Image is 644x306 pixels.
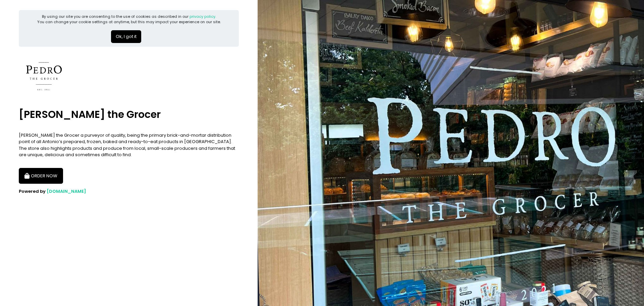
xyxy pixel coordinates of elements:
[111,30,141,43] button: Ok, I got it
[19,101,239,128] div: [PERSON_NAME] the Grocer
[19,168,63,184] button: ORDER NOW
[19,51,69,101] img: Pedro the Grocer
[19,132,239,158] div: [PERSON_NAME] the Grocer a purveyor of quality, being the primary brick-and-mortar distribution p...
[37,14,221,25] div: By using our site you are consenting to the use of cookies as described in our You can change you...
[19,188,239,195] div: Powered by
[190,14,216,19] a: privacy policy.
[47,188,86,194] a: [DOMAIN_NAME]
